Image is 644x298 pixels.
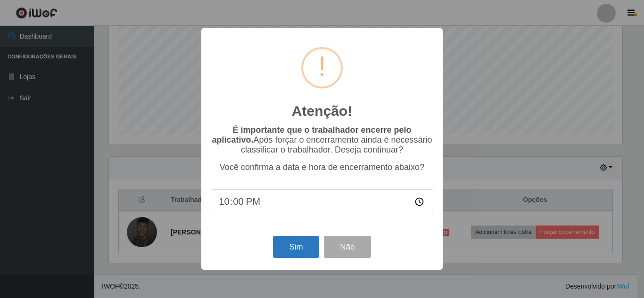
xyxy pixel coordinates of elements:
[211,125,433,155] p: Após forçar o encerramento ainda é necessário classificar o trabalhador. Deseja continuar?
[324,236,371,258] button: Não
[211,162,433,172] p: Você confirma a data e hora de encerramento abaixo?
[292,103,352,120] h2: Atenção!
[212,125,411,145] b: É importante que o trabalhador encerre pelo aplicativo.
[273,236,319,258] button: Sim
